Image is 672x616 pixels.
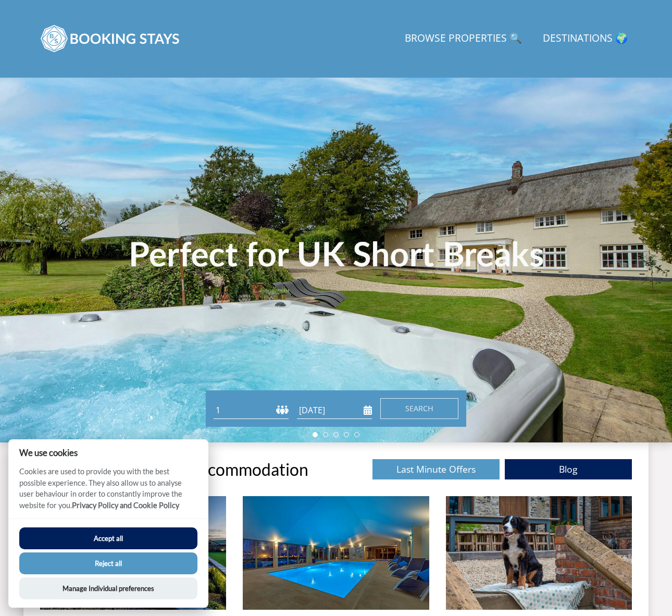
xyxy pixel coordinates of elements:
a: Last Minute Offers [372,459,500,479]
img: 'Properties With Indoor Pools' - Large Group Accommodation Holiday Ideas [243,496,429,610]
a: Blog [505,459,632,479]
button: Manage Individual preferences [19,577,197,599]
a: Privacy Policy and Cookie Policy [72,501,179,510]
a: Destinations 🌍 [539,27,632,51]
p: Cookies are used to provide you with the best possible experience. They also allow us to analyse ... [8,466,208,519]
a: Browse Properties 🔍 [401,27,526,51]
span: Search [405,403,433,413]
img: BookingStays [40,13,181,65]
button: Accept all [19,527,197,549]
img: 'Dog Friendly Holiday ' - Large Group Accommodation Holiday Ideas [446,496,632,610]
h2: We use cookies [8,448,208,458]
input: Arrival Date [297,402,372,419]
button: Reject all [19,552,197,574]
button: Search [380,398,458,419]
